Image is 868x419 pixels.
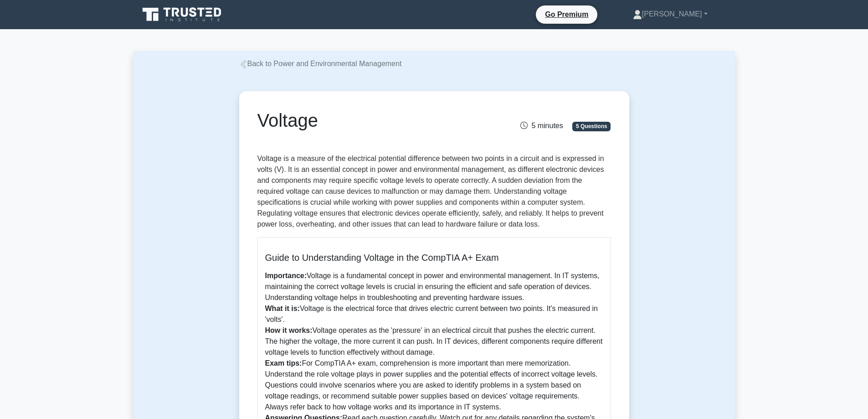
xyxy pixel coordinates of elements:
p: Voltage is a measure of the electrical potential difference between two points in a circuit and i... [257,153,611,230]
strong: How it works: [265,326,313,334]
strong: What it is: [265,305,300,312]
strong: Importance: [265,272,307,279]
span: 5 minutes [520,122,563,129]
a: Go Premium [539,9,594,20]
h1: Voltage [257,109,489,131]
a: [PERSON_NAME] [611,5,729,23]
span: 5 Questions [572,122,611,131]
h5: Guide to Understanding Voltage in the CompTIA A+ Exam [265,252,603,263]
a: Back to Power and Environmental Management [239,60,402,67]
strong: Exam tips: [265,359,302,367]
